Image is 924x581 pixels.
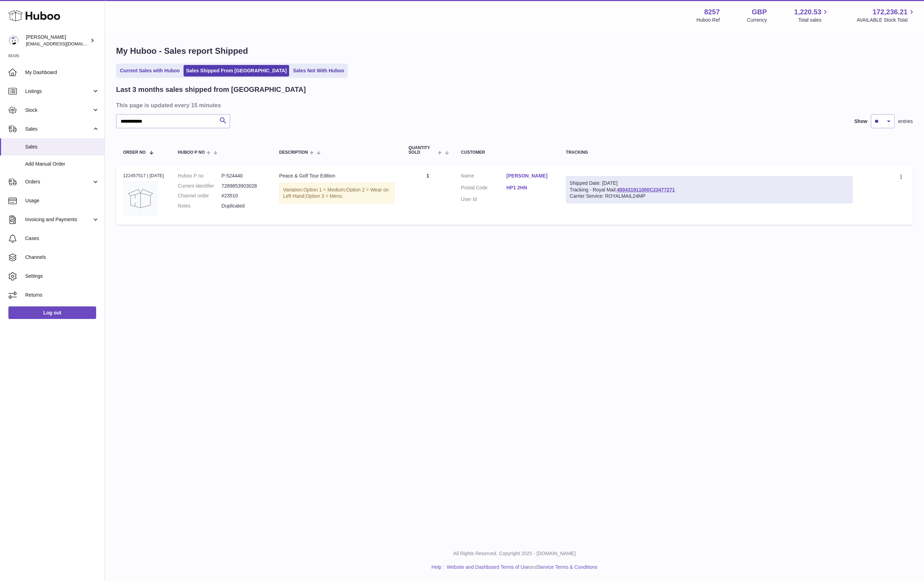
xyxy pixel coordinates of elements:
dt: Channel order [178,193,222,199]
h3: This page is updated every 15 minutes [116,101,911,109]
div: Customer [461,150,552,155]
strong: 8257 [704,7,720,17]
dt: Huboo P no [178,173,222,179]
a: Sales Shipped From [GEOGRAPHIC_DATA] [184,65,289,77]
a: 400431911000C23477271 [617,187,675,193]
span: Cases [25,235,99,242]
span: Total sales [798,17,829,23]
span: Quantity Sold [409,146,436,155]
span: Listings [25,88,92,95]
img: don@skinsgolf.com [8,35,19,46]
div: 122457517 | [DATE] [123,173,164,179]
a: HP1 2HN [507,184,552,191]
dt: Notes [178,203,222,209]
a: [PERSON_NAME] [507,173,552,179]
a: Log out [8,306,96,319]
span: [EMAIL_ADDRESS][DOMAIN_NAME] [26,41,103,46]
div: Tracking [566,150,853,155]
span: Sales [25,144,99,150]
strong: GBP [752,7,767,17]
span: Order No [123,150,146,155]
span: Huboo P no [178,150,205,155]
a: Service Terms & Conditions [537,564,597,570]
div: Variation: [279,183,395,204]
a: Website and Dashboard Terms of Use [447,564,529,570]
dd: #23510 [222,193,265,199]
li: and [444,564,597,571]
span: 1,220.53 [794,7,822,17]
dt: Current identifier [178,183,222,189]
p: All Rights Reserved. Copyright 2025 - [DOMAIN_NAME] [110,550,918,557]
span: Stock [25,107,92,114]
dt: Name [461,173,507,181]
span: Invoicing and Payments [25,216,92,223]
a: 1,220.53 Total sales [794,7,830,23]
div: Carrier Service: ROYALMAIL24MP [570,193,849,199]
dd: 7289853903028 [222,183,265,189]
h1: My Huboo - Sales report Shipped [116,45,913,57]
img: no-photo.jpg [123,181,158,216]
dt: User Id [461,196,507,203]
div: Peace & Golf Tour Edition [279,173,395,179]
dt: Postal Code [461,184,507,193]
span: Sales [25,126,92,132]
a: Current Sales with Huboo [117,65,182,77]
p: Duplicated [222,203,265,209]
span: Orders [25,179,92,185]
a: 172,236.21 AVAILABLE Stock Total [857,7,916,23]
h2: Last 3 months sales shipped from [GEOGRAPHIC_DATA] [116,85,306,94]
span: Usage [25,197,99,204]
div: Tracking - Royal Mail: [566,176,853,204]
span: Settings [25,273,99,279]
div: Currency [747,17,767,23]
div: Shipped Date: [DATE] [570,180,849,187]
span: Option 1 = Medium; [303,187,346,193]
span: Channels [25,254,99,261]
span: Add Manual Order [25,161,99,167]
td: 1 [402,166,454,225]
span: Description [279,150,308,155]
label: Show [854,118,867,125]
div: Huboo Ref [696,17,720,23]
span: entries [898,118,913,125]
a: Help [431,564,442,570]
span: My Dashboard [25,69,99,76]
span: Option 3 = Mens; [306,193,343,199]
span: Returns [25,292,99,298]
span: 172,236.21 [873,7,908,17]
span: AVAILABLE Stock Total [857,17,916,23]
dd: P-524440 [222,173,265,179]
div: [PERSON_NAME] [26,34,89,47]
a: Sales Not With Huboo [291,65,346,77]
